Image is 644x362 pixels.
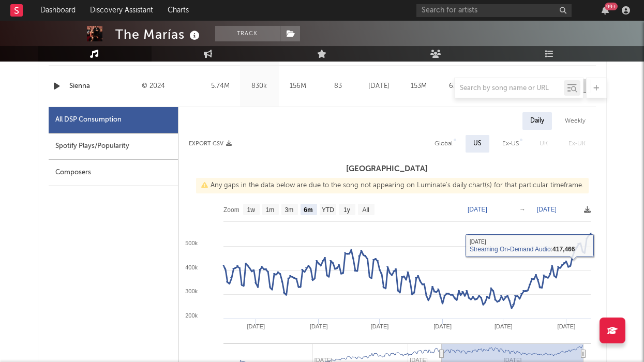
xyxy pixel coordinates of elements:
[343,206,350,214] text: 1y
[557,323,575,329] text: [DATE]
[223,206,239,214] text: Zoom
[455,84,564,93] input: Search by song name or URL
[185,312,198,319] text: 200k
[49,160,178,186] div: Composers
[247,323,265,329] text: [DATE]
[502,138,519,150] div: Ex-US
[265,206,274,214] text: 1m
[310,323,328,329] text: [DATE]
[304,206,312,214] text: 6m
[557,112,593,130] div: Weekly
[602,6,609,14] button: 99+
[433,323,452,329] text: [DATE]
[519,206,526,213] text: →
[196,178,589,193] div: Any gaps in the data below are due to the song not appearing on Luminate's daily chart(s) for tha...
[468,206,487,213] text: [DATE]
[185,264,198,270] text: 400k
[49,107,178,133] div: All DSP Consumption
[416,4,572,17] input: Search for artists
[321,206,334,214] text: YTD
[189,141,232,147] button: Export CSV
[495,323,513,329] text: [DATE]
[115,26,202,43] div: The Marías
[284,206,293,214] text: 3m
[370,323,388,329] text: [DATE]
[605,3,618,10] div: 99 +
[362,206,369,214] text: All
[49,133,178,160] div: Spotify Plays/Popularity
[215,26,280,41] button: Track
[522,112,552,130] div: Daily
[473,138,482,150] div: US
[247,206,255,214] text: 1w
[178,163,596,175] h3: [GEOGRAPHIC_DATA]
[55,114,122,126] div: All DSP Consumption
[435,138,453,150] div: Global
[537,206,557,213] text: [DATE]
[185,240,198,246] text: 500k
[185,288,198,294] text: 300k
